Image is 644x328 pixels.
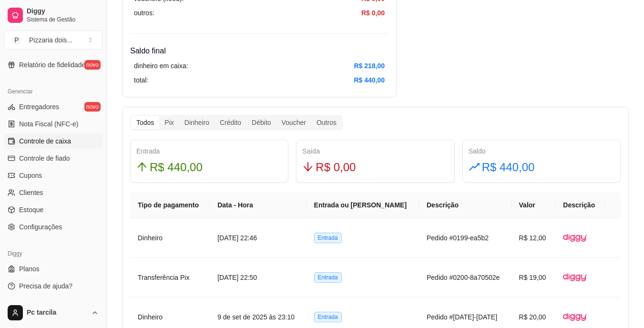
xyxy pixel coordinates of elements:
a: Relatório de fidelidadenovo [4,57,102,72]
img: diggy [563,226,587,250]
article: R$ 440,00 [354,75,385,85]
img: diggy [563,266,587,289]
a: Clientes [4,185,102,200]
th: Data - Hora [210,192,306,218]
div: Gerenciar [4,84,102,99]
a: Precisa de ajuda? [4,278,102,294]
div: Voucher [276,116,311,129]
article: Dinheiro [138,233,202,243]
th: Entrada ou [PERSON_NAME] [307,192,419,218]
span: Entrada [314,272,342,283]
span: Configurações [19,222,62,232]
div: Todos [131,116,159,129]
article: R$ 12,00 [519,233,548,243]
article: Dinheiro [138,312,202,322]
span: Cupons [19,171,42,180]
div: Outros [311,116,342,129]
span: P [12,35,21,45]
a: Cupons [4,168,102,183]
span: Controle de fiado [19,154,70,163]
div: Saldo [469,146,614,156]
a: Entregadoresnovo [4,99,102,114]
span: Entrada [314,312,342,322]
th: Descrição [419,192,511,218]
article: R$ 0,00 [361,8,385,18]
span: R$ 440,00 [482,158,535,176]
a: Controle de caixa [4,133,102,149]
article: R$ 19,00 [519,272,548,283]
span: Estoque [19,205,43,215]
th: Descrição [555,192,604,218]
span: arrow-up [136,161,148,173]
span: Planos [19,264,40,274]
div: Pizzaria dois ... [29,35,72,45]
div: Diggy [4,246,102,261]
article: [DATE] 22:46 [217,233,298,243]
a: DiggySistema de Gestão [4,4,102,27]
h4: Saldo final [130,45,388,57]
article: R$ 20,00 [519,312,548,322]
span: R$ 0,00 [316,158,356,176]
a: Nota Fiscal (NFC-e) [4,116,102,132]
div: Crédito [215,116,246,129]
span: Entregadores [19,102,59,112]
a: Controle de fiado [4,151,102,166]
span: R$ 440,00 [150,158,203,176]
article: R$ 218,00 [354,61,385,71]
span: Entrada [314,233,342,243]
article: 9 de set de 2025 às 23:10 [217,312,298,322]
div: Débito [246,116,276,129]
span: Pc tarcila [27,308,87,317]
article: total: [134,75,148,85]
div: Saída [302,146,448,156]
article: dinheiro em caixa: [134,61,188,71]
span: Relatório de fidelidade [19,60,85,70]
div: Pix [159,116,179,129]
article: Transferência Pix [138,272,202,283]
span: Precisa de ajuda? [19,281,72,291]
span: Clientes [19,188,43,197]
a: Planos [4,261,102,277]
span: Diggy [27,7,99,16]
span: Nota Fiscal (NFC-e) [19,119,78,129]
a: Configurações [4,219,102,235]
article: [DATE] 22:50 [217,272,298,283]
span: rise [469,161,480,173]
a: Estoque [4,202,102,217]
article: outros: [134,8,154,18]
span: Sistema de Gestão [27,16,99,23]
button: Select a team [4,31,102,50]
th: Valor [511,192,556,218]
span: arrow-down [302,161,314,173]
span: Controle de caixa [19,136,71,146]
td: Pedido #0199-ea5b2 [419,218,511,258]
td: Pedido #0200-8a70502e [419,258,511,297]
button: Pc tarcila [4,301,102,324]
div: Entrada [136,146,282,156]
th: Tipo de pagamento [130,192,210,218]
div: Dinheiro [179,116,215,129]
